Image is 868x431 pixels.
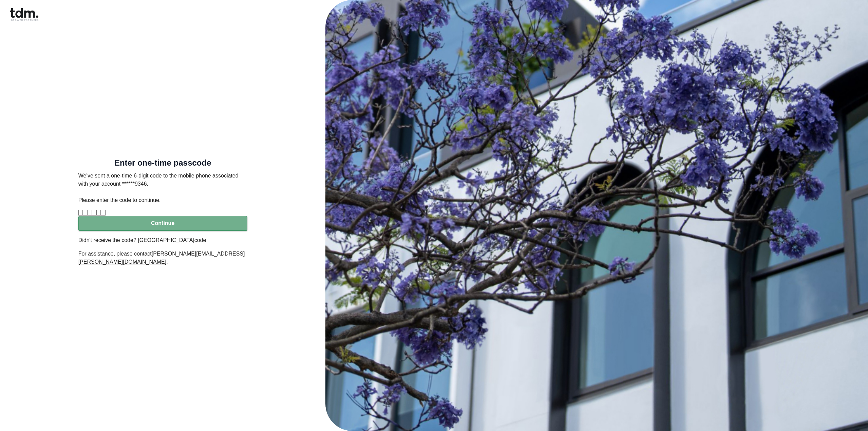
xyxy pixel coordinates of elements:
[78,236,247,244] p: Didn't receive the code? [GEOGRAPHIC_DATA]
[78,216,247,231] button: Continue
[96,210,101,216] input: Digit 5
[78,172,247,204] p: We’ve sent a one-time 6-digit code to the mobile phone associated with your account ******9346. P...
[78,251,245,265] u: [PERSON_NAME][EMAIL_ADDRESS][PERSON_NAME][DOMAIN_NAME]
[78,210,83,216] input: Please enter verification code. Digit 1
[194,237,206,243] a: code
[87,210,92,216] input: Digit 3
[78,160,247,166] h5: Enter one-time passcode
[101,210,105,216] input: Digit 6
[92,210,96,216] input: Digit 4
[78,250,247,266] p: For assistance, please contact .
[83,210,87,216] input: Digit 2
